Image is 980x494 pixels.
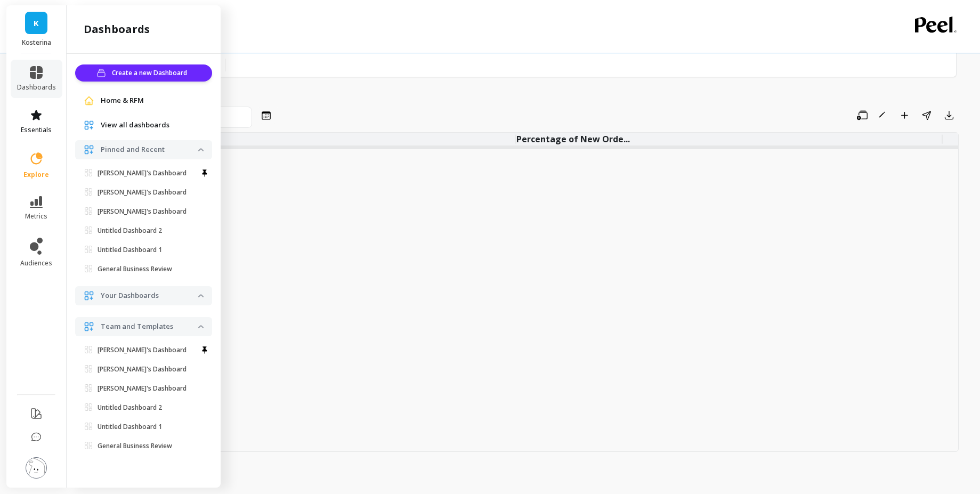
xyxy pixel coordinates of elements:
img: navigation item icon [84,144,94,155]
p: Your Dashboards [101,290,198,301]
img: navigation item icon [84,321,94,332]
span: explore [23,171,49,179]
p: Untitled Dashboard 1 [98,423,162,431]
img: down caret icon [198,294,204,297]
img: down caret icon [198,148,204,151]
span: essentials [21,126,52,134]
p: General Business Review [98,265,172,273]
p: [PERSON_NAME]'s Dashboard [98,169,187,177]
span: Home & RFM [101,95,144,106]
p: [PERSON_NAME]'s Dashboard [98,346,187,354]
p: [PERSON_NAME]'s Dashboard [98,384,187,393]
img: navigation item icon [84,120,94,131]
th: Percentage of New Orde... [516,133,943,145]
p: Kosterina [17,38,56,47]
img: down caret icon [198,325,204,328]
p: Team and Templates [101,321,198,332]
span: Create a new Dashboard [112,68,190,78]
p: [PERSON_NAME]'s Dashboard [98,207,187,216]
p: [PERSON_NAME]'s Dashboard [98,188,187,197]
p: Untitled Dashboard 1 [98,246,162,254]
span: dashboards [17,83,56,92]
span: View all dashboards [101,120,169,131]
span: K [34,17,39,29]
p: [PERSON_NAME]'s Dashboard [98,365,187,374]
button: Create a new Dashboard [75,64,212,82]
p: Untitled Dashboard 2 [98,403,162,412]
p: Pinned and Recent [101,144,198,155]
img: navigation item icon [84,290,94,301]
th: Percentage of Returnin... [90,133,516,145]
h2: dashboards [84,22,150,37]
span: audiences [20,259,52,268]
span: metrics [25,212,47,221]
p: Untitled Dashboard 2 [98,226,162,235]
img: navigation item icon [84,95,94,106]
img: profile picture [26,457,47,479]
p: General Business Review [98,442,172,450]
